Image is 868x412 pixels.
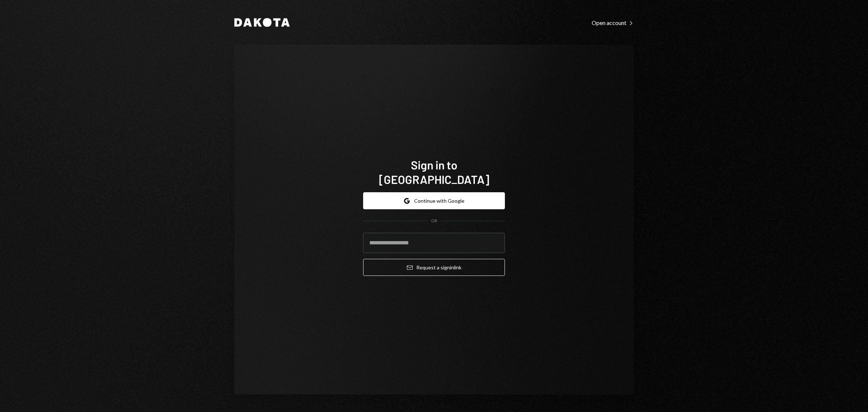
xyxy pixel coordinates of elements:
div: Open account [592,19,634,26]
button: Request a signinlink [363,259,505,276]
button: Continue with Google [363,192,505,209]
a: Open account [592,18,634,26]
div: OR [431,218,437,224]
h1: Sign in to [GEOGRAPHIC_DATA] [363,157,505,186]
